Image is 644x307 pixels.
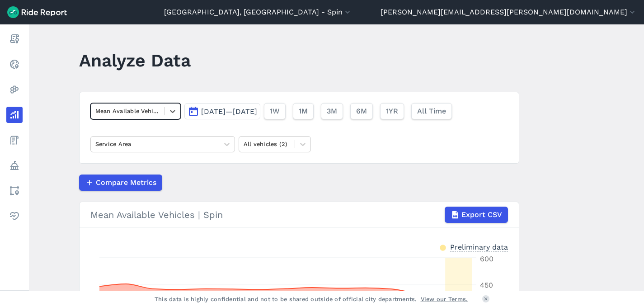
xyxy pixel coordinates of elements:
[480,255,494,263] tspan: 600
[380,103,404,119] button: 1YR
[96,177,156,188] span: Compare Metrics
[411,103,452,119] button: All Time
[7,6,67,18] img: Ride Report
[6,107,23,123] a: Analyze
[386,106,398,117] span: 1YR
[293,103,314,119] button: 1M
[164,7,352,18] button: [GEOGRAPHIC_DATA], [GEOGRAPHIC_DATA] - Spin
[417,106,446,117] span: All Time
[421,295,468,303] a: View our Terms.
[327,106,337,117] span: 3M
[461,209,502,220] span: Export CSV
[270,106,280,117] span: 1W
[480,281,493,289] tspan: 450
[299,106,308,117] span: 1M
[6,208,23,224] a: Health
[90,207,508,223] div: Mean Available Vehicles | Spin
[321,103,343,119] button: 3M
[79,48,191,73] h1: Analyze Data
[356,106,367,117] span: 6M
[6,56,23,72] a: Realtime
[6,132,23,148] a: Fees
[350,103,373,119] button: 6M
[6,157,23,174] a: Policy
[6,183,23,199] a: Areas
[184,103,260,119] button: [DATE]—[DATE]
[381,7,637,18] button: [PERSON_NAME][EMAIL_ADDRESS][PERSON_NAME][DOMAIN_NAME]
[79,175,162,191] button: Compare Metrics
[264,103,286,119] button: 1W
[6,81,23,98] a: Heatmaps
[201,107,257,116] span: [DATE]—[DATE]
[450,242,508,251] div: Preliminary data
[445,207,508,223] button: Export CSV
[6,31,23,47] a: Report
